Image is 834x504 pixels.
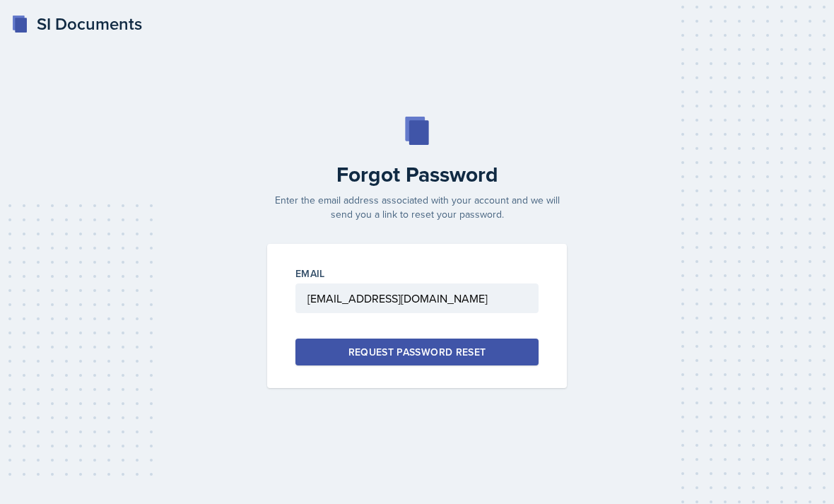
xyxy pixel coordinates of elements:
[295,266,325,281] label: Email
[348,345,486,359] div: Request Password Reset
[295,283,539,313] input: Email
[295,339,539,365] button: Request Password Reset
[259,162,575,187] h2: Forgot Password
[11,11,142,37] a: SI Documents
[259,193,575,221] p: Enter the email address associated with your account and we will send you a link to reset your pa...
